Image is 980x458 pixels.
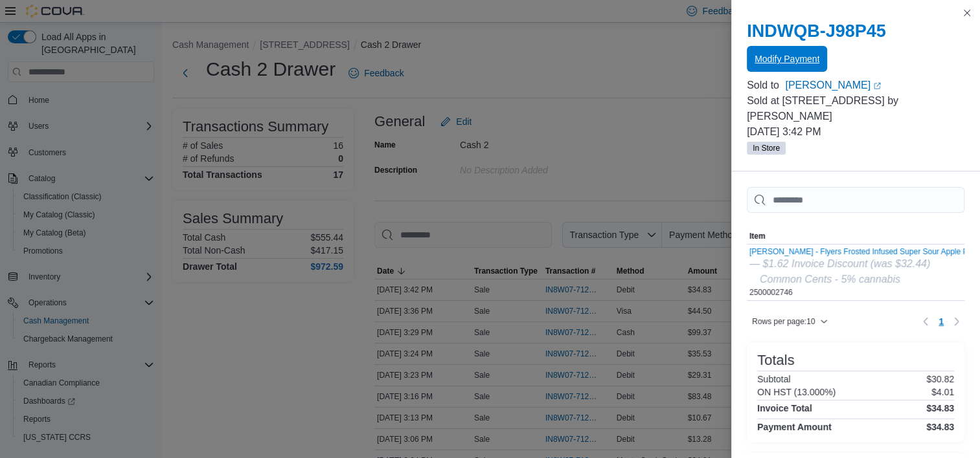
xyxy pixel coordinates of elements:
[926,422,954,432] h4: $34.83
[931,387,954,397] p: $4.01
[959,5,975,21] button: Close this dialog
[747,142,786,155] span: In Store
[753,142,780,154] span: In Store
[757,374,790,384] h6: Subtotal
[747,21,964,41] h2: INDWQB-J98P45
[785,78,964,93] a: [PERSON_NAME]External link
[747,46,827,72] button: Modify Payment
[760,274,900,285] i: Common Cents - 5% cannabis
[933,311,949,332] ul: Pagination for table: MemoryTable from EuiInMemoryTable
[752,316,815,327] span: Rows per page : 10
[747,93,964,124] p: Sold at [STREET_ADDRESS] by [PERSON_NAME]
[926,374,954,384] p: $30.82
[939,315,944,328] span: 1
[747,78,782,93] div: Sold to
[747,187,964,213] input: This is a search bar. As you type, the results lower in the page will automatically filter.
[755,52,819,65] span: Modify Payment
[757,353,794,368] h3: Totals
[749,231,766,241] span: Item
[757,387,836,397] h6: ON HST (13.000%)
[926,403,954,413] h4: $34.83
[918,314,933,329] button: Previous page
[747,124,964,140] p: [DATE] 3:42 PM
[933,311,949,332] button: Page 1 of 1
[757,403,812,413] h4: Invoice Total
[747,314,833,329] button: Rows per page:10
[757,422,832,432] h4: Payment Amount
[873,82,881,90] svg: External link
[949,314,964,329] button: Next page
[918,311,964,332] nav: Pagination for table: MemoryTable from EuiInMemoryTable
